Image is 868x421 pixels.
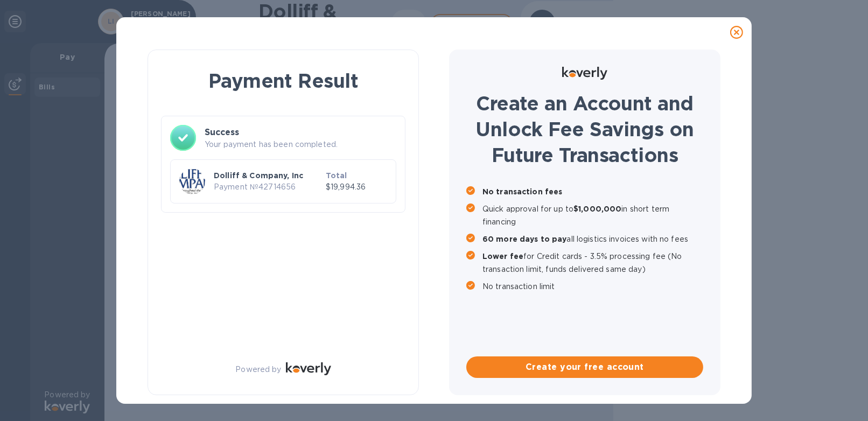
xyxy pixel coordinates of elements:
p: Dolliff & Company, Inc [214,170,321,181]
button: Create your free account [466,356,703,378]
p: $19,994.36 [326,181,387,193]
img: Logo [286,362,331,375]
b: 60 more days to pay [482,235,567,243]
p: Payment № 42714656 [214,181,321,193]
img: Logo [562,67,607,80]
p: Your payment has been completed. [205,139,396,150]
b: Total [326,171,347,180]
b: $1,000,000 [573,205,621,213]
p: all logistics invoices with no fees [482,233,703,245]
p: for Credit cards - 3.5% processing fee (No transaction limit, funds delivered same day) [482,250,703,276]
p: Quick approval for up to in short term financing [482,202,703,228]
b: No transaction fees [482,187,563,196]
h3: Success [205,126,396,139]
h1: Payment Result [165,67,401,94]
span: Create your free account [475,361,695,374]
h1: Create an Account and Unlock Fee Savings on Future Transactions [466,90,703,168]
p: No transaction limit [482,280,703,293]
p: Powered by [235,364,281,375]
b: Lower fee [482,252,523,261]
